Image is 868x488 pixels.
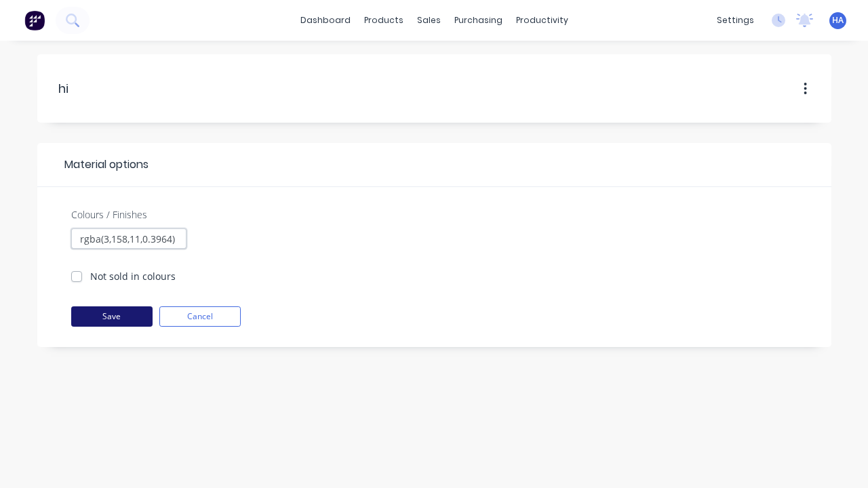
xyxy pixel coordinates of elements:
[159,306,241,327] button: Cancel
[58,157,149,173] span: Material options
[294,10,357,30] a: dashboard
[357,10,410,30] div: products
[832,14,844,26] span: HA
[24,10,45,30] img: Factory
[58,79,241,98] input: Material name
[509,10,575,30] div: productivity
[71,228,186,249] input: Add new colour
[710,10,761,30] div: settings
[90,269,176,283] label: Not sold in colours
[71,306,153,327] button: Save
[410,10,448,30] div: sales
[448,10,509,30] div: purchasing
[71,207,147,222] label: Colours / Finishes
